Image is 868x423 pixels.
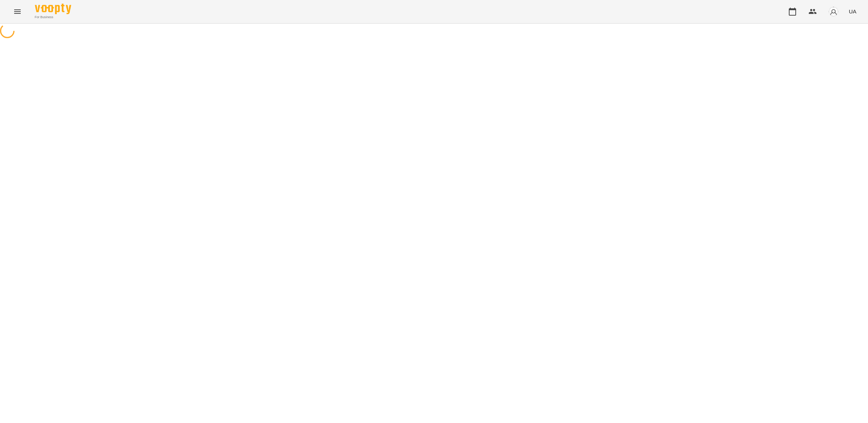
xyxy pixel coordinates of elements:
img: avatar_s.png [828,7,839,17]
img: Voopty Logo [35,4,71,14]
button: Menu [9,3,26,20]
span: UA [849,8,856,15]
span: For Business [35,15,71,20]
button: UA [846,5,859,18]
